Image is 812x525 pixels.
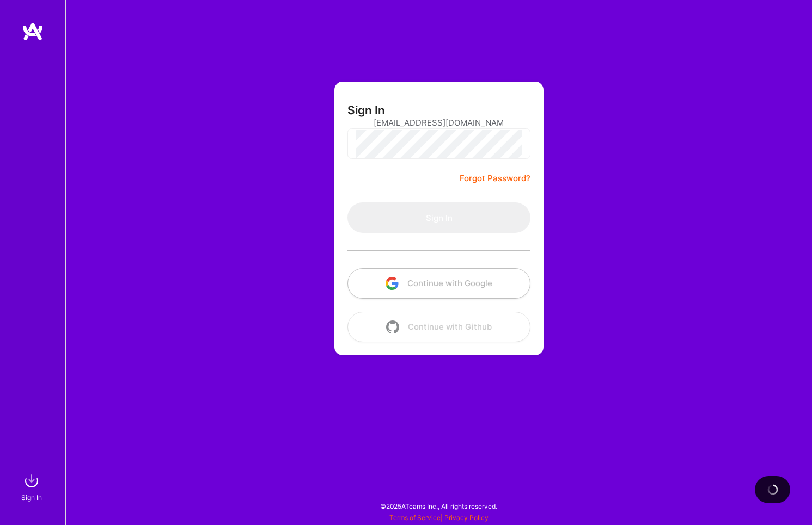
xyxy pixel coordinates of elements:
[386,320,399,333] img: icon
[21,470,42,492] img: sign in
[389,514,489,522] span: |
[23,470,42,503] a: sign inSign In
[21,492,42,503] div: Sign In
[766,483,779,496] img: loading
[347,103,385,117] h3: Sign In
[65,492,812,520] div: © 2025 ATeams Inc., All rights reserved.
[347,268,530,299] button: Continue with Google
[389,514,441,522] a: Terms of Service
[22,22,44,41] img: logo
[374,109,504,137] input: Email...
[347,202,530,233] button: Sign In
[444,514,489,522] a: Privacy Policy
[347,312,530,342] button: Continue with Github
[460,172,530,185] a: Forgot Password?
[386,277,399,290] img: icon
